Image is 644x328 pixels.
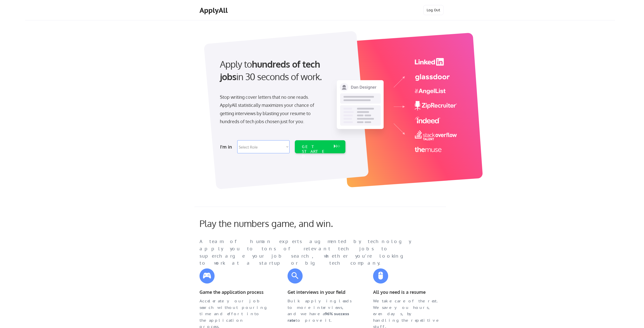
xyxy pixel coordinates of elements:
div: Play the numbers game, and win. [199,218,355,229]
div: A team of human experts augmented by technology apply you to tons of relevant tech jobs to superc... [199,238,421,267]
div: Bulk applying leads to more interviews, and we have a to prove it. [288,298,355,323]
div: Stop writing cover letters that no one reads. ApplyAll statistically maximizes your chance of get... [220,93,323,126]
strong: hundreds of tech jobs [220,58,322,82]
button: Log Out [423,5,444,15]
div: Apply to in 30 seconds of work. [220,58,343,83]
strong: 96% success rate [288,311,350,323]
div: Get interviews in your field [288,289,355,296]
div: GET STARTED [302,144,329,159]
div: I'm in [220,143,234,151]
div: All you need is a resume [373,289,441,296]
div: ApplyAll [199,6,229,15]
div: Game the application process [199,289,267,296]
